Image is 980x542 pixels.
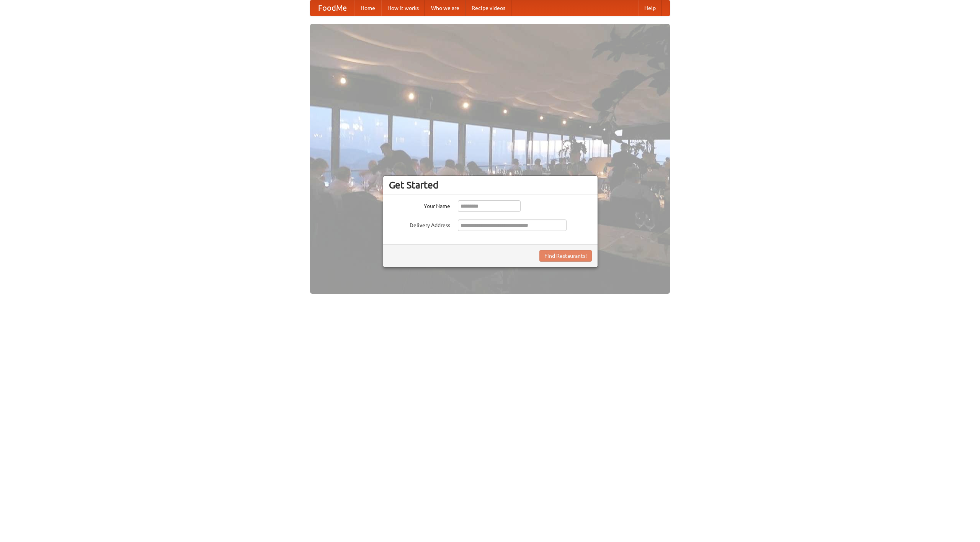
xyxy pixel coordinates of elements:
h3: Get Started [389,179,592,191]
a: How it works [381,0,425,16]
a: Help [638,0,662,16]
a: FoodMe [310,0,354,16]
a: Recipe videos [465,0,511,16]
label: Your Name [389,200,450,210]
label: Delivery Address [389,219,450,229]
button: Find Restaurants! [539,250,592,262]
a: Home [354,0,381,16]
a: Who we are [425,0,465,16]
